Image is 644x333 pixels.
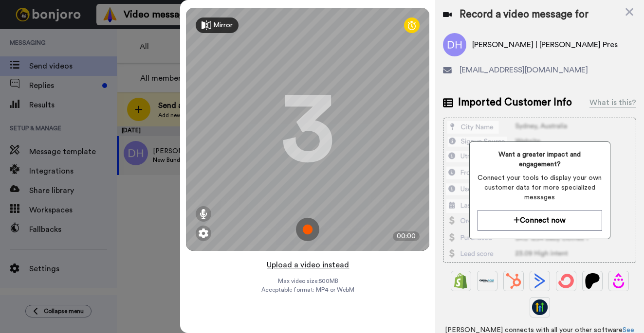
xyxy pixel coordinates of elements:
img: Shopify [453,273,469,289]
div: 00:00 [393,231,420,241]
img: ActiveCampaign [532,273,548,289]
div: 3 [281,93,334,166]
span: Want a greater impact and engagement? [478,150,602,169]
img: Hubspot [506,273,521,289]
img: Drip [611,273,626,289]
img: Patreon [585,273,600,289]
div: What is this? [589,97,636,108]
button: Upload a video instead [264,259,352,271]
img: ic_record_start.svg [296,218,319,241]
img: ConvertKit [558,273,574,289]
span: Imported Customer Info [458,95,572,110]
img: ic_gear.svg [199,228,208,238]
span: [EMAIL_ADDRESS][DOMAIN_NAME] [460,64,588,76]
span: Connect your tools to display your own customer data for more specialized messages [478,173,602,202]
span: Max video size: 500 MB [277,277,338,285]
img: Ontraport [479,273,495,289]
img: GoHighLevel [532,299,548,315]
span: Acceptable format: MP4 or WebM [261,286,354,294]
button: Connect now [478,210,602,231]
